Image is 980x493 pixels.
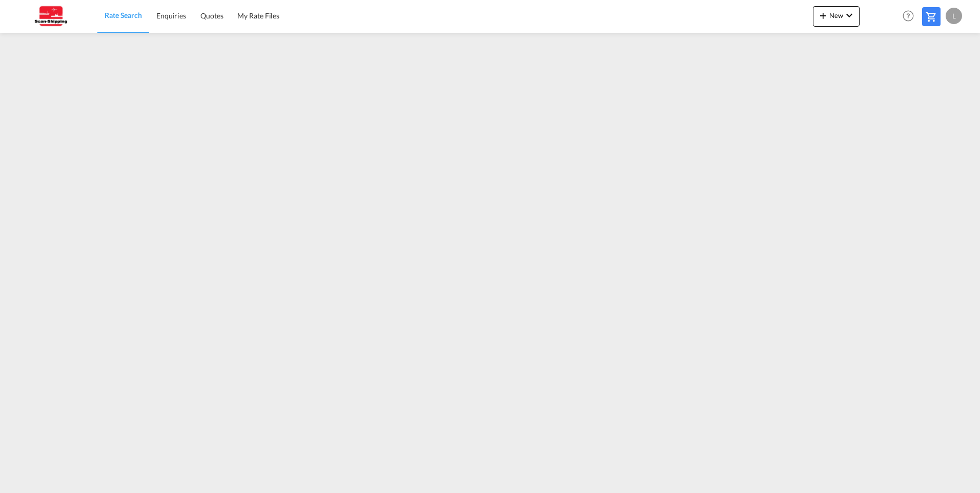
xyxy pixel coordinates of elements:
[156,11,186,20] span: Enquiries
[817,11,855,19] span: New
[200,11,223,20] span: Quotes
[237,11,279,20] span: My Rate Files
[817,9,829,22] md-icon: icon-plus 400-fg
[15,5,85,28] img: 123b615026f311ee80dabbd30bc9e10f.jpg
[105,11,142,19] span: Rate Search
[946,8,962,24] div: l
[900,7,917,25] span: Help
[900,7,922,26] div: Help
[843,9,855,22] md-icon: icon-chevron-down
[813,6,860,27] button: icon-plus 400-fgNewicon-chevron-down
